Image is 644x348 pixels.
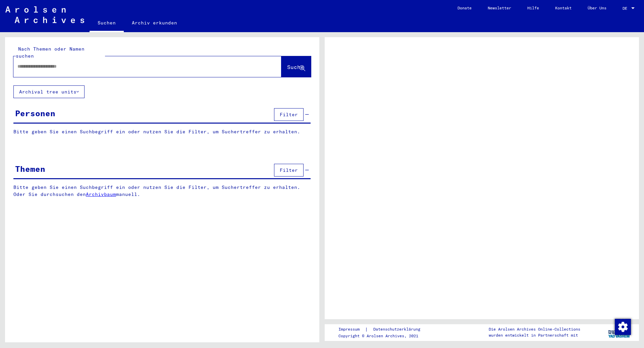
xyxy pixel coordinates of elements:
span: Suche [287,64,304,70]
img: yv_logo.png [607,324,632,341]
div: Themen [15,163,45,175]
a: Archivbaum [86,191,116,197]
span: Filter [280,112,298,118]
mat-label: Nach Themen oder Namen suchen [16,46,85,59]
div: Personen [15,107,55,119]
div: | [338,326,428,333]
span: DE [623,6,630,11]
img: Arolsen_neg.svg [5,6,84,23]
button: Filter [274,164,304,177]
button: Filter [274,108,304,121]
a: Suchen [90,15,124,32]
p: Copyright © Arolsen Archives, 2021 [338,333,428,339]
img: Zustimmung ändern [615,319,631,335]
a: Archiv erkunden [124,15,185,31]
button: Archival tree units [13,85,85,98]
button: Suche [281,56,311,77]
p: Bitte geben Sie einen Suchbegriff ein oder nutzen Sie die Filter, um Suchertreffer zu erhalten. O... [13,184,311,198]
div: Zustimmung ändern [614,319,631,335]
p: Die Arolsen Archives Online-Collections [489,326,580,332]
span: Filter [280,167,298,173]
a: Impressum [338,326,365,333]
p: wurden entwickelt in Partnerschaft mit [489,332,580,338]
a: Datenschutzerklärung [368,326,428,333]
p: Bitte geben Sie einen Suchbegriff ein oder nutzen Sie die Filter, um Suchertreffer zu erhalten. [13,128,311,135]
